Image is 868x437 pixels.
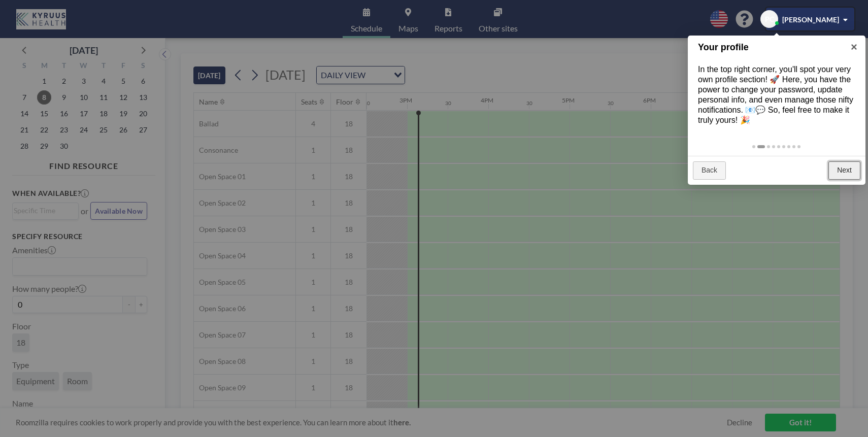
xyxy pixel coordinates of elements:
a: Next [828,161,860,180]
a: Back [693,161,726,180]
h1: Your profile [698,41,840,54]
div: In the top right corner, you'll spot your very own profile section! 🚀 Here, you have the power to... [688,54,865,136]
a: × [843,36,865,58]
span: PC [765,15,774,24]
